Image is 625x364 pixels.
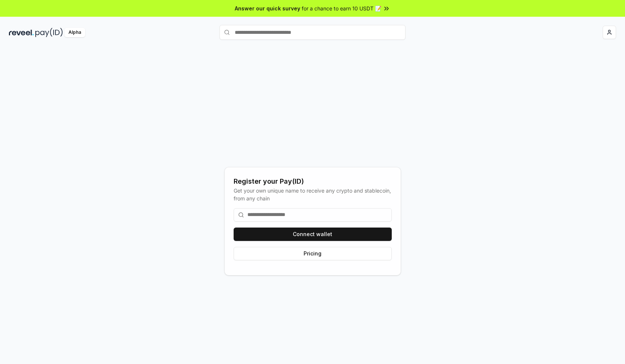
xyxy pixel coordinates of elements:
[234,176,392,187] div: Register your Pay(ID)
[234,247,392,260] button: Pricing
[302,4,381,12] span: for a chance to earn 10 USDT 📝
[234,187,392,202] div: Get your own unique name to receive any crypto and stablecoin, from any chain
[64,28,85,37] div: Alpha
[9,28,34,37] img: reveel_dark
[234,228,392,241] button: Connect wallet
[35,28,63,37] img: pay_id
[235,4,300,12] span: Answer our quick survey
